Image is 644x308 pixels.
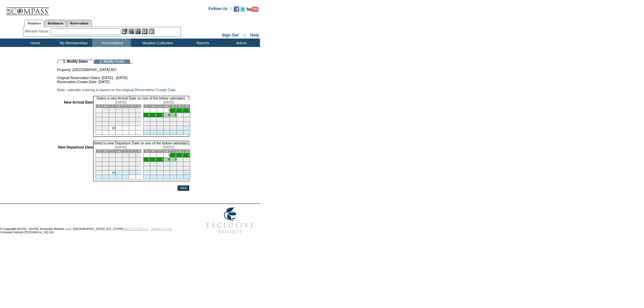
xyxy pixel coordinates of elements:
[209,6,232,14] td: Follow Us ::
[122,149,129,153] td: T
[136,113,142,117] td: 13
[240,6,246,12] img: Follow us on Twitter
[96,149,102,153] td: S
[222,33,238,38] a: Sign Out
[163,153,170,158] td: 1
[116,149,122,153] td: W
[96,171,102,175] td: 28
[116,166,122,171] td: 24
[122,121,129,126] td: 25
[157,162,163,166] td: 14
[116,108,122,113] td: 3
[163,126,170,130] td: 29
[177,162,183,166] td: 17
[143,105,150,108] td: S
[157,166,163,171] td: 21
[170,158,177,162] td: 9
[150,166,157,171] td: 20
[221,39,260,47] td: Admin
[93,141,190,145] td: Select a new Departure Date on one of the below calendars.
[96,162,102,166] td: 14
[183,121,190,126] td: 25
[136,108,142,113] td: 6
[143,126,150,130] td: 26
[116,117,122,121] td: 17
[116,162,122,166] td: 17
[150,126,157,130] td: 27
[234,8,239,12] a: Become our fan on Facebook
[116,158,122,162] td: 10
[143,171,150,175] td: 26
[183,108,190,113] td: 4
[142,28,148,34] img: Reservations
[96,105,102,108] td: S
[129,108,136,113] td: 5
[157,113,163,117] td: 7
[109,158,116,162] td: 9
[128,28,134,34] img: View
[58,100,93,137] td: New Arrival Date
[136,117,142,121] td: 20
[177,126,183,130] td: 31
[109,108,116,113] td: 2
[109,117,116,121] td: 16
[109,149,116,153] td: T
[183,158,190,162] td: 11
[170,121,177,126] td: 23
[109,166,116,171] td: 23
[58,145,93,182] td: New Departure Date
[57,64,189,72] td: Property: [GEOGRAPHIC_DATA] 807
[183,162,190,166] td: 18
[115,145,127,149] span: [DATE]
[96,166,102,171] td: 21
[150,105,157,108] td: M
[177,117,183,121] td: 17
[157,171,163,175] td: 28
[150,121,157,126] td: 20
[163,171,170,175] td: 29
[150,162,157,166] td: 13
[170,108,177,113] td: 2
[122,162,129,166] td: 18
[54,39,92,47] td: My Memberships
[136,149,142,153] td: S
[102,108,109,113] td: 1
[183,149,190,153] td: S
[129,105,136,108] td: F
[57,80,189,84] td: Reservation Create Date: [DATE]
[163,158,170,162] td: 8
[24,20,45,27] a: Members
[122,28,127,34] img: b_edit.gif
[6,2,49,15] img: Compass Home
[183,153,190,158] td: 4
[131,39,183,47] td: Vacation Collection
[94,60,130,64] td: 2. Modify Costs
[183,166,190,171] td: 25
[102,121,109,126] td: 22
[44,20,67,27] a: Residences
[177,108,183,113] td: 3
[149,28,154,34] img: b_calculator.gif
[177,121,183,126] td: 24
[250,33,259,38] a: Help
[200,204,260,237] img: Exclusive Resorts
[67,20,92,27] a: Reservations
[143,149,150,153] td: S
[122,158,129,162] td: 11
[96,121,102,126] td: 21
[129,117,136,121] td: 19
[170,171,177,175] td: 30
[102,153,109,158] td: 1
[177,185,189,191] input: Next
[157,105,163,108] td: T
[57,60,94,64] td: 1. Modify Dates
[177,166,183,171] td: 24
[183,105,190,108] td: S
[122,105,129,108] td: T
[183,117,190,121] td: 18
[170,166,177,171] td: 23
[151,227,172,231] a: TERMS OF USE
[170,105,177,108] td: T
[102,117,109,121] td: 15
[109,126,116,130] td: 30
